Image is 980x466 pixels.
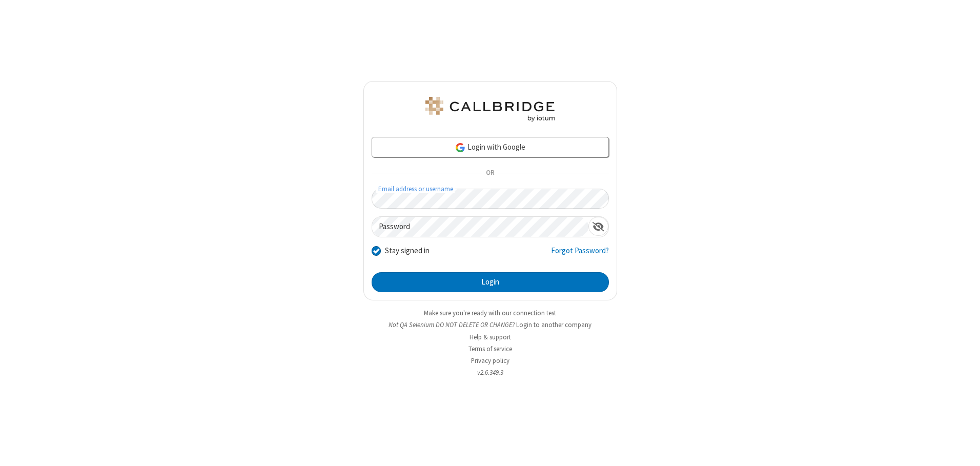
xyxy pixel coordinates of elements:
button: Login [372,272,609,293]
a: Privacy policy [471,356,509,365]
a: Forgot Password? [551,245,609,265]
a: Help & support [469,333,511,341]
a: Login with Google [372,137,609,157]
input: Email address or username [372,189,609,209]
label: Stay signed in [385,245,430,257]
img: QA Selenium DO NOT DELETE OR CHANGE [423,97,557,121]
li: Not QA Selenium DO NOT DELETE OR CHANGE? [363,320,617,330]
button: Login to another company [516,320,591,330]
div: Show password [588,217,608,236]
a: Make sure you're ready with our connection test [424,309,556,317]
input: Password [372,217,588,237]
a: Terms of service [468,345,512,353]
span: OR [482,166,498,180]
img: google-icon.png [455,142,466,153]
li: v2.6.349.3 [363,368,617,377]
